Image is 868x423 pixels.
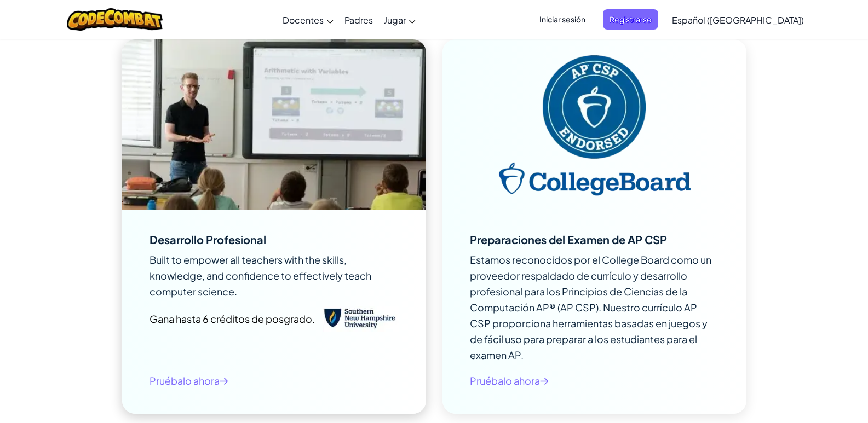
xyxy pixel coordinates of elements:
[672,14,804,26] span: Español ([GEOGRAPHIC_DATA])
[122,39,426,210] img: Image to illustrate Desarrollo Profesional
[470,369,549,392] button: Pruébalo ahora
[150,253,371,298] span: Built to empower all teachers with the skills, knowledge, and confidence to effectively teach com...
[442,39,746,210] img: Image to illustrate Preparaciones del Examen de AP CSP
[283,14,324,26] span: Docentes
[277,5,339,34] a: Docentes
[470,253,711,361] span: Estamos reconocidos por el College Board como un proveedor respaldado de currículo y desarrollo p...
[150,234,266,245] div: Desarrollo Profesional
[150,373,228,389] a: Pruébalo ahora
[442,39,746,414] a: Image to illustrate Preparaciones del Examen de AP CSP Preparaciones del Examen de AP CSP Estamos...
[150,311,315,327] span: Gana hasta 6 créditos de posgrado.
[533,9,592,30] button: Iniciar sesión
[67,8,163,31] img: CodeCombat logo
[378,5,421,34] a: Jugar
[384,14,406,26] span: Jugar
[603,9,658,30] button: Registrarse
[339,5,378,34] a: Padres
[323,306,399,332] img: Southern New Hampshire University logo
[666,5,809,34] a: Español ([GEOGRAPHIC_DATA])
[470,234,667,245] div: Preparaciones del Examen de AP CSP
[470,373,549,389] a: Pruébalo ahora
[150,369,228,392] button: Pruébalo ahora
[122,39,426,414] a: Image to illustrate Desarrollo Profesional Desarrollo Profesional Built to empower all teachers w...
